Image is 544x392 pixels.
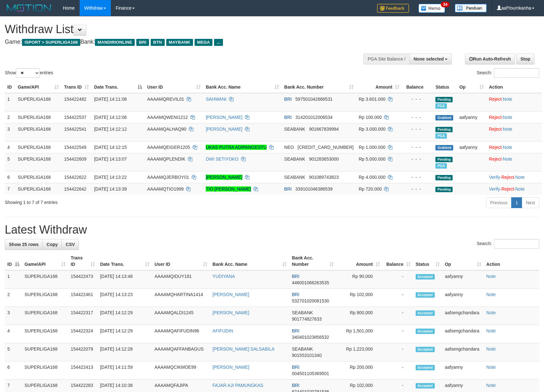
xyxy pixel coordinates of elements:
a: Reject [489,145,502,150]
a: Note [503,145,512,150]
td: SUPERLIGA168 [22,343,68,361]
td: 2 [5,111,15,123]
a: [PERSON_NAME] [206,115,242,120]
div: - - - [404,96,430,102]
th: Op: activate to sort column ascending [457,81,486,93]
td: 3 [5,123,15,141]
span: BRI [284,186,291,192]
span: 154422482 [64,97,86,102]
span: 34 [441,2,449,7]
span: Copy 339101046386539 to clipboard [295,186,333,192]
span: [DATE] 14:13:22 [94,175,126,180]
span: Rp 100.000 [359,115,382,120]
span: Accepted [416,347,435,352]
td: 3 [5,307,22,325]
span: Pending [435,187,453,192]
span: 154422622 [64,175,86,180]
td: 154422079 [68,343,97,361]
span: SEABANK [292,310,313,315]
td: aafyanny [457,111,486,123]
span: Pending [435,175,453,180]
span: Copy 314201012006534 to clipboard [295,115,333,120]
th: Op: activate to sort column ascending [442,252,484,270]
span: [DATE] 14:12:12 [94,127,126,132]
td: - [383,361,413,380]
a: Note [486,383,496,388]
span: Marked by aafsengchandara [435,163,447,169]
span: Copy 901283653000 to clipboard [309,156,339,162]
td: 7 [5,183,15,195]
td: 154422413 [68,361,97,380]
span: Rp 3.000.000 [359,127,385,132]
span: BTN [151,39,165,46]
a: [PERSON_NAME] [206,175,242,180]
button: None selected [410,54,452,64]
span: MAYBANK [166,39,193,46]
td: aafsengchandara [442,325,484,343]
th: Status [433,81,457,93]
span: Grabbed [435,115,453,120]
th: ID [5,81,15,93]
span: Copy 901553101340 to clipboard [292,353,321,358]
span: Copy 901774827633 to clipboard [292,316,321,322]
a: Reject [489,156,502,162]
span: None selected [414,56,444,62]
span: SEABANK [284,156,305,162]
td: AAAAMQCIKMOE99 [152,361,210,380]
div: - - - [404,126,430,132]
td: 5 [5,153,15,171]
th: User ID: activate to sort column ascending [145,81,203,93]
td: - [383,343,413,361]
th: Amount: activate to sort column ascending [356,81,402,93]
a: Next [522,197,539,208]
span: 154422609 [64,156,86,162]
th: Trans ID: activate to sort column ascending [68,252,97,270]
td: SUPERLIGA168 [22,289,68,307]
img: Feedback.jpg [377,4,409,13]
span: ... [214,39,223,46]
span: 154422541 [64,127,86,132]
span: AAAAMQTIO1999 [147,186,183,192]
th: Bank Acc. Number: activate to sort column ascending [282,81,356,93]
span: Marked by aafsengchandara [435,103,447,109]
th: Bank Acc. Name: activate to sort column ascending [210,252,289,270]
a: Reject [489,127,502,132]
div: Showing 1 to 7 of 7 entries [5,197,222,206]
th: Bank Acc. Name: activate to sort column ascending [203,81,282,93]
th: Balance: activate to sort column ascending [383,252,413,270]
td: SUPERLIGA168 [15,123,62,141]
td: 1 [5,93,15,112]
span: AAAAMQEIGER1205 [147,145,190,150]
td: SUPERLIGA168 [15,141,62,153]
span: AAAAMQALHAQ90 [147,127,186,132]
a: Note [486,346,496,352]
td: 154422473 [68,270,97,289]
td: - [383,325,413,343]
span: AAAAMQJERBOY01 [147,175,189,180]
td: aafsengchandara [442,343,484,361]
span: Copy 532701020081530 to clipboard [292,298,329,303]
td: SUPERLIGA168 [15,183,62,195]
td: - [383,289,413,307]
span: BRI [284,97,291,102]
span: AAAAMQPLENDIK [147,156,185,162]
span: BRI [292,274,299,279]
div: PGA Site Balance / [363,54,409,64]
h1: Withdraw List [5,23,356,36]
td: Rp 90,000 [336,270,383,289]
td: [DATE] 14:11:59 [97,361,152,380]
a: [PERSON_NAME] [212,310,249,315]
span: BRI [292,383,299,388]
th: Bank Acc. Number: activate to sort column ascending [289,252,336,270]
a: Note [486,274,496,279]
label: Show entries [5,68,53,78]
td: 2 [5,289,22,307]
a: Verify [489,186,500,192]
td: AAAAMQAFFANBAGUS [152,343,210,361]
td: Rp 1,223,000 [336,343,383,361]
a: SAHWANI [206,97,226,102]
td: SUPERLIGA168 [22,270,68,289]
img: Button%20Memo.svg [419,4,445,13]
span: MANDIRIONLINE [95,39,135,46]
span: [DATE] 14:12:15 [94,145,126,150]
